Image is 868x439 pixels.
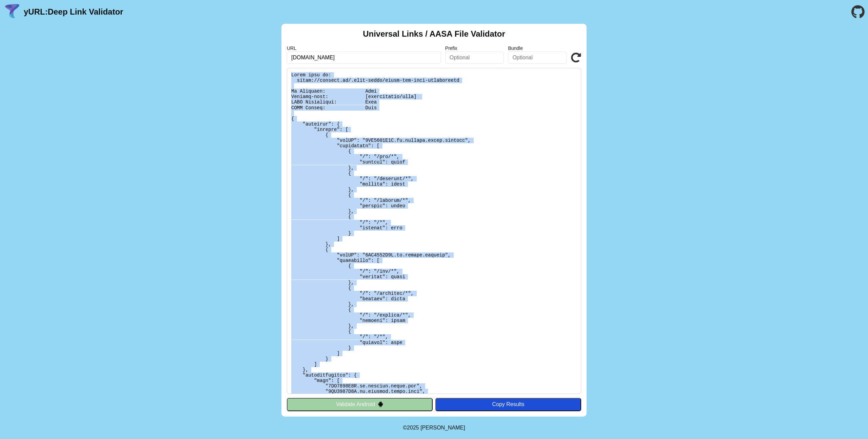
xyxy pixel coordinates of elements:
[407,425,419,431] span: 2025
[439,401,578,407] div: Copy Results
[445,52,504,64] input: Optional
[508,45,567,51] label: Bundle
[24,7,123,17] a: yURL:Deep Link Validator
[420,425,465,431] a: Michael Ibragimchayev's Personal Site
[378,401,383,407] img: droidIcon.svg
[403,417,465,439] footer: ©
[287,45,441,51] label: URL
[287,68,581,394] pre: Lorem ipsu do: sitam://consect.ad/.elit-seddo/eiusm-tem-inci-utlaboreetd Ma Aliquaen: Admi Veniam...
[3,3,21,21] img: yURL Logo
[508,52,567,64] input: Optional
[445,45,504,51] label: Prefix
[363,29,505,39] h2: Universal Links / AASA File Validator
[287,398,433,411] button: Validate Android
[435,398,581,411] button: Copy Results
[287,52,441,64] input: Required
